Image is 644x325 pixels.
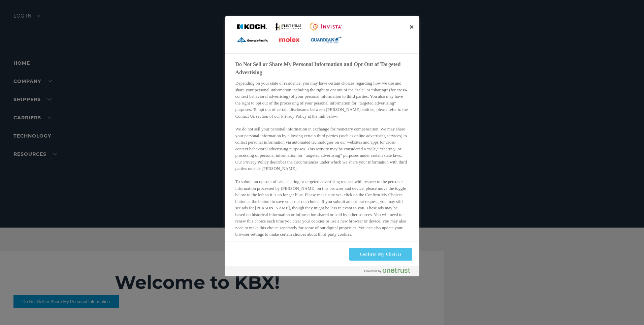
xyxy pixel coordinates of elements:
h2: Do Not Sell or Share My Personal Information and Opt Out of Targeted Advertising [235,60,408,77]
button: Confirm My Choices [349,248,412,261]
div: Do Not Sell or Share My Personal Information and Opt Out of Targeted Advertising [225,16,419,276]
button: Close [404,20,419,34]
div: Company Logo Lockup [235,20,343,47]
img: Company Logo Lockup [235,21,343,45]
a: Privacy Policy , opens in a new tab [235,238,261,243]
div: Preference center [225,16,419,276]
a: Powered by OneTrust Opens in a new Tab [364,268,416,276]
img: Powered by OneTrust Opens in a new Tab [364,268,410,273]
div: Depending on your state of residence, you may have certain choices regarding how we use and share... [235,80,408,244]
